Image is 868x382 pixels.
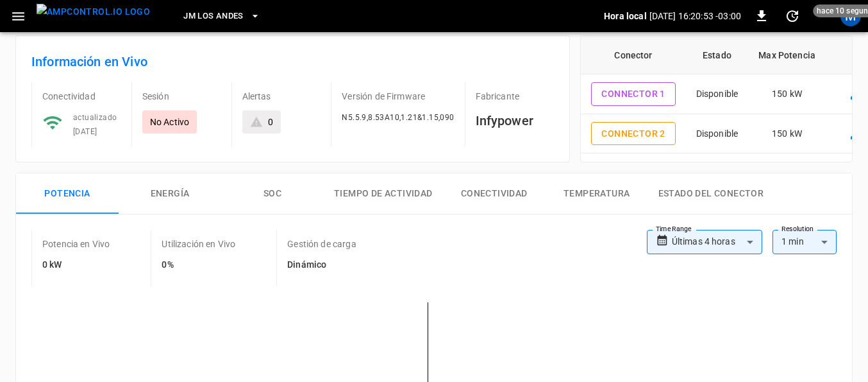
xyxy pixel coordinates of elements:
[242,90,321,103] p: Alertas
[268,116,273,128] div: 0
[16,173,119,214] button: Potencia
[73,113,117,136] span: actualizado [DATE]
[342,113,454,122] span: N5.5.9,8.53A10,1.21&1.15,090
[119,173,221,214] button: Energía
[37,4,150,20] img: ampcontrol.io logo
[782,6,803,26] button: set refresh interval
[748,36,826,74] th: Max Potencia
[656,224,692,234] label: Time Range
[649,10,741,22] p: [DATE] 16:20:53 -03:00
[604,10,647,22] p: Hora local
[686,36,749,74] th: Estado
[42,238,110,250] p: Potencia en Vivo
[150,116,189,128] p: No Activo
[748,114,826,154] td: 150 kW
[42,258,110,272] h6: 0 kW
[748,74,826,114] td: 150 kW
[476,110,555,131] h6: Infypower
[162,258,235,272] h6: 0%
[686,74,749,114] td: Disponible
[142,90,221,103] p: Sesión
[591,82,675,106] button: Connector 1
[672,230,762,254] div: Últimas 4 horas
[162,238,235,250] p: Utilización en Vivo
[178,4,265,29] button: JM LOS ANDES
[648,173,774,214] button: Estado del Conector
[781,224,814,234] label: Resolution
[772,230,837,254] div: 1 min
[287,238,356,250] p: Gestión de carga
[42,90,121,103] p: Conectividad
[183,9,243,24] span: JM LOS ANDES
[591,122,675,146] button: Connector 2
[686,114,749,154] td: Disponible
[287,258,356,272] h6: Dinámico
[476,90,555,103] p: Fabricante
[324,173,443,214] button: Tiempo de Actividad
[342,90,454,103] p: Versión de Firmware
[443,173,546,214] button: Conectividad
[546,173,648,214] button: Temperatura
[221,173,324,214] button: SOC
[581,36,685,74] th: Conector
[31,51,554,72] h6: Información en Vivo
